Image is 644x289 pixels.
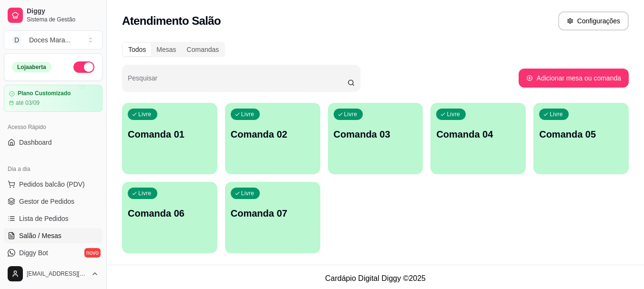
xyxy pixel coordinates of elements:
a: Gestor de Pedidos [4,194,102,209]
p: Livre [241,189,255,197]
input: Pesquisar [128,77,348,87]
button: Alterar Status [73,61,94,73]
div: Todos [123,43,151,56]
div: Doces Mara ... [29,35,71,45]
p: Comanda 01 [128,128,212,141]
button: LivreComanda 05 [533,103,629,174]
button: [EMAIL_ADDRESS][DOMAIN_NAME] [4,262,102,285]
span: D [12,35,21,45]
p: Livre [241,110,255,118]
article: até 03/09 [16,99,40,107]
span: Salão / Mesas [19,231,61,240]
p: Livre [138,110,152,118]
div: Acesso Rápido [4,120,102,135]
p: Comanda 07 [231,207,315,220]
span: Dashboard [19,138,52,147]
p: Comanda 04 [436,128,520,141]
h2: Atendimento Salão [122,13,221,29]
button: LivreComanda 04 [430,103,526,174]
span: Lista de Pedidos [19,214,69,223]
button: LivreComanda 07 [225,182,320,253]
a: Plano Customizadoaté 03/09 [4,85,102,112]
div: Loja aberta [12,62,51,72]
p: Livre [447,110,460,118]
button: LivreComanda 03 [328,103,423,174]
span: Diggy [27,7,99,16]
div: Dia a dia [4,161,102,177]
p: Livre [550,110,563,118]
a: Lista de Pedidos [4,211,102,226]
span: Gestor de Pedidos [19,197,74,206]
p: Livre [344,110,358,118]
p: Comanda 03 [334,128,418,141]
article: Plano Customizado [18,90,71,97]
div: Mesas [151,43,181,56]
a: Salão / Mesas [4,228,102,243]
p: Comanda 05 [539,128,623,141]
span: Sistema de Gestão [27,16,99,23]
a: Dashboard [4,135,102,150]
button: Adicionar mesa ou comanda [519,69,629,88]
button: LivreComanda 02 [225,103,320,174]
button: LivreComanda 06 [122,182,217,253]
button: Pedidos balcão (PDV) [4,177,102,192]
div: Comandas [182,43,225,56]
p: Comanda 02 [231,128,315,141]
button: Configurações [558,11,629,30]
span: Diggy Bot [19,248,48,258]
span: [EMAIL_ADDRESS][DOMAIN_NAME] [27,270,87,278]
p: Comanda 06 [128,207,212,220]
button: LivreComanda 01 [122,103,217,174]
a: Diggy Botnovo [4,245,102,260]
button: Select a team [4,30,102,50]
p: Livre [138,189,152,197]
a: DiggySistema de Gestão [4,4,102,27]
span: Pedidos balcão (PDV) [19,179,85,189]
